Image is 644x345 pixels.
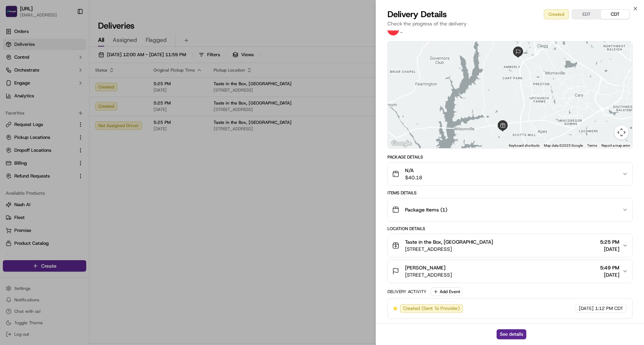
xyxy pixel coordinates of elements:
button: [PERSON_NAME][STREET_ADDRESS]5:49 PM[DATE] [388,260,632,283]
img: Nash [7,7,21,21]
span: Package Items ( 1 ) [405,206,447,213]
span: Pylon [71,121,87,127]
span: [DATE] [579,305,594,312]
div: Delivery Activity [387,289,426,295]
span: [PERSON_NAME] [405,264,445,271]
span: Delivery Details [387,9,447,20]
button: Map camera controls [614,125,629,140]
button: CDT [601,10,629,19]
span: Knowledge Base [14,104,55,111]
span: [STREET_ADDRESS] [405,246,493,253]
div: Location Details [387,226,633,232]
button: See details [497,329,526,339]
a: 📗Knowledge Base [4,101,58,114]
span: N/A [405,167,422,174]
div: We're available if you need us! [24,76,91,81]
span: 5:25 PM [600,238,619,246]
button: Taste in the Box, [GEOGRAPHIC_DATA][STREET_ADDRESS]5:25 PM[DATE] [388,234,632,257]
p: Check the progress of the delivery [387,20,633,27]
div: Start new chat [24,68,117,76]
div: Package Details [387,154,633,160]
div: Items Details [387,190,633,196]
span: $40.18 [405,174,422,181]
span: API Documentation [68,104,115,111]
img: 1736555255976-a54dd68f-1ca7-489b-9aae-adbdc363a1c4 [7,68,20,81]
button: Package Items (1) [388,198,632,221]
span: [STREET_ADDRESS] [405,271,452,278]
button: N/A$40.18 [388,162,632,185]
a: Powered byPylon [50,121,87,127]
span: [DATE] [600,271,619,278]
a: Terms (opens in new tab) [587,144,597,147]
span: Created (Sent To Provider) [403,305,460,312]
input: Got a question? Start typing here... [19,46,129,54]
span: 1:12 PM CDT [595,305,623,312]
span: 5:49 PM [600,264,619,271]
img: Google [390,139,413,148]
button: Start new chat [122,71,130,79]
button: EDT [572,10,601,19]
span: Map data ©2025 Google [544,144,583,147]
div: 📗 [7,105,13,110]
span: Taste in the Box, [GEOGRAPHIC_DATA] [405,238,493,246]
a: 💻API Documentation [58,101,118,114]
div: 💻 [60,105,66,110]
a: Open this area in Google Maps (opens a new window) [390,139,413,148]
button: Add Event [431,287,463,296]
button: Keyboard shortcuts [509,143,540,148]
span: [DATE] [600,246,619,253]
a: Report a map error [601,144,630,147]
p: Welcome 👋 [7,29,130,40]
span: - [400,30,402,35]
